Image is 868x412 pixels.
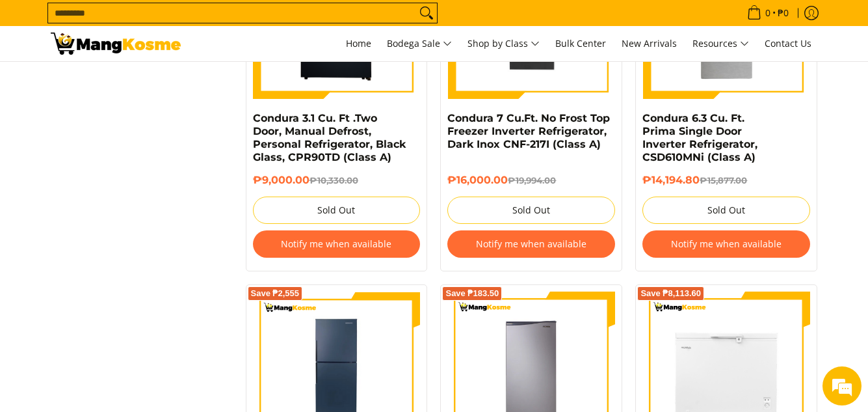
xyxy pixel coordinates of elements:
[555,37,606,49] span: Bulk Center
[27,123,227,254] span: We are offline. Please leave us a message.
[387,36,452,52] span: Bodega Sale
[765,37,811,49] span: Contact Us
[622,37,677,49] span: New Arrivals
[758,26,818,61] a: Contact Us
[642,230,810,258] button: Notify me when available
[253,112,406,163] a: Condura 3.1 Cu. Ft .Two Door, Manual Defrost, Personal Refrigerator, Black Glass, CPR90TD (Class A)
[339,26,378,61] a: Home
[251,290,300,297] span: Save ₱2,555
[776,8,791,18] span: ₱0
[51,33,181,55] img: Bodega Sale Refrigerator l Mang Kosme: Home Appliances Warehouse Sale
[700,175,747,185] del: ₱15,877.00
[416,3,437,23] button: Search
[642,174,810,187] h6: ₱14,194.80
[549,26,612,61] a: Bulk Center
[445,290,499,297] span: Save ₱183.50
[640,290,701,297] span: Save ₱8,113.60
[380,26,458,61] a: Bodega Sale
[447,230,615,258] button: Notify me when available
[447,112,610,150] a: Condura 7 Cu.Ft. No Frost Top Freezer Inverter Refrigerator, Dark Inox CNF-217I (Class A)
[686,26,756,61] a: Resources
[461,26,546,61] a: Shop by Class
[309,175,358,185] del: ₱10,330.00
[467,36,540,52] span: Shop by Class
[508,175,556,185] del: ₱19,994.00
[642,112,757,163] a: Condura 6.3 Cu. Ft. Prima Single Door Inverter Refrigerator, CSD610MNi (Class A)
[763,8,772,18] span: 0
[447,174,615,187] h6: ₱16,000.00
[615,26,683,61] a: New Arrivals
[692,36,749,52] span: Resources
[253,197,421,224] button: Sold Out
[7,274,248,320] textarea: Type your message and click 'Submit'
[213,7,244,38] div: Minimize live chat window
[253,230,421,258] button: Notify me when available
[743,6,793,20] span: •
[447,197,615,224] button: Sold Out
[346,37,371,49] span: Home
[642,197,810,224] button: Sold Out
[68,73,218,90] div: Leave a message
[191,320,236,337] em: Submit
[194,26,818,61] nav: Main Menu
[253,174,421,187] h6: ₱9,000.00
